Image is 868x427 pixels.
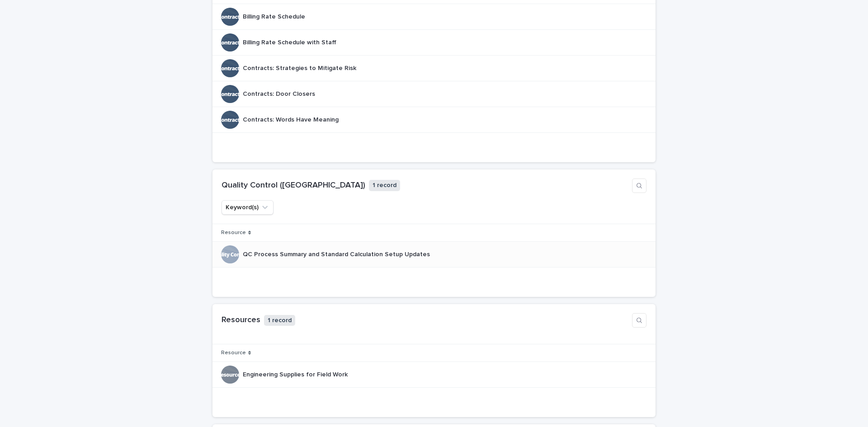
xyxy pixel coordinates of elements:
p: Contracts: Door Closers [243,89,317,98]
h1: Quality Control ([GEOGRAPHIC_DATA]) [222,181,365,191]
tr: Billing Rate ScheduleBilling Rate Schedule [212,4,656,29]
p: Resource [221,228,246,238]
p: QC Process Summary and Standard Calculation Setup Updates [243,249,432,258]
p: Contracts: Words Have Meaning [243,114,340,124]
p: Engineering Supplies for Field Work [243,369,349,379]
button: Keyword(s) [222,200,274,215]
tr: Contracts: Words Have MeaningContracts: Words Have Meaning [212,107,656,132]
p: 1 record [369,180,400,191]
p: Contracts: Strategies to Mitigate Risk [243,63,358,72]
tr: Contracts: Door ClosersContracts: Door Closers [212,81,656,107]
p: Billing Rate Schedule with Staff [243,37,338,47]
tr: QC Process Summary and Standard Calculation Setup UpdatesQC Process Summary and Standard Calculat... [212,242,656,267]
tr: Engineering Supplies for Field WorkEngineering Supplies for Field Work [212,362,656,388]
h1: Resources [222,315,260,325]
p: Billing Rate Schedule [243,11,307,21]
tr: Billing Rate Schedule with StaffBilling Rate Schedule with Staff [212,29,656,55]
p: Resource [221,348,246,358]
p: 1 record [264,315,295,326]
tr: Contracts: Strategies to Mitigate RiskContracts: Strategies to Mitigate Risk [212,55,656,81]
